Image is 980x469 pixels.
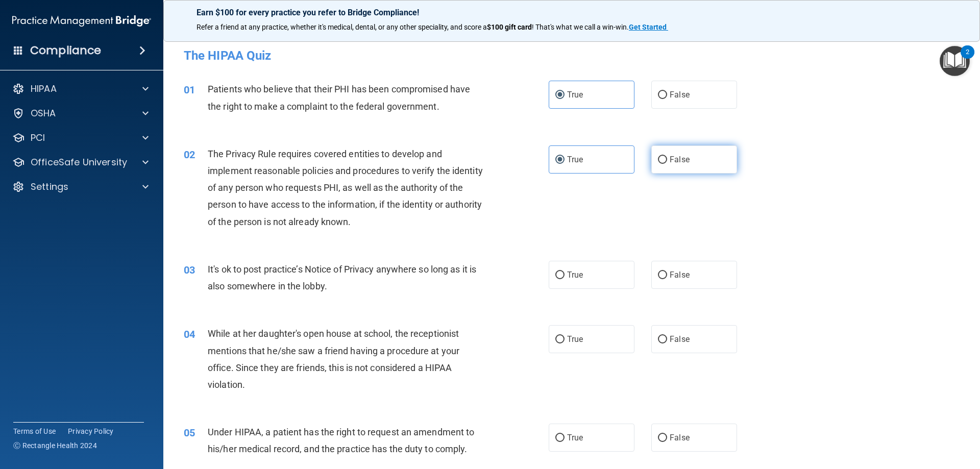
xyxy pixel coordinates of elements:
[12,83,149,95] a: HIPAA
[13,440,97,451] span: Ⓒ Rectangle Health 2024
[555,91,565,99] input: True
[567,155,583,164] span: True
[658,336,667,343] input: False
[555,271,565,279] input: True
[658,271,667,279] input: False
[12,11,151,31] img: PMB logo
[670,90,690,100] span: False
[555,156,565,164] input: True
[31,132,45,144] p: PCI
[12,132,149,144] a: PCI
[13,426,56,436] a: Terms of Use
[30,43,101,58] h4: Compliance
[184,149,195,161] span: 02
[31,83,57,95] p: HIPAA
[670,334,690,344] span: False
[184,84,195,96] span: 01
[184,328,195,340] span: 04
[567,90,583,100] span: True
[197,23,487,31] span: Refer a friend at any practice, whether it's medical, dental, or any other speciality, and score a
[555,434,565,442] input: True
[658,91,667,99] input: False
[197,8,947,17] p: Earn $100 for every practice you refer to Bridge Compliance!
[31,156,127,168] p: OfficeSafe University
[31,181,68,193] p: Settings
[555,336,565,343] input: True
[629,23,668,31] a: Get Started
[532,23,629,31] span: ! That's what we call a win-win.
[208,427,474,454] span: Under HIPAA, a patient has the right to request an amendment to his/her medical record, and the p...
[12,107,149,119] a: OSHA
[940,46,970,76] button: Open Resource Center, 2 new notifications
[658,156,667,164] input: False
[12,181,149,193] a: Settings
[12,156,149,168] a: OfficeSafe University
[31,107,56,119] p: OSHA
[208,149,483,227] span: The Privacy Rule requires covered entities to develop and implement reasonable policies and proce...
[68,426,114,436] a: Privacy Policy
[184,427,195,439] span: 05
[567,334,583,344] span: True
[670,433,690,442] span: False
[966,52,969,65] div: 2
[567,433,583,442] span: True
[670,270,690,280] span: False
[184,49,960,62] h4: The HIPAA Quiz
[208,264,476,291] span: It's ok to post practice’s Notice of Privacy anywhere so long as it is also somewhere in the lobby.
[487,23,532,31] strong: $100 gift card
[629,23,667,31] strong: Get Started
[670,155,690,164] span: False
[658,434,667,442] input: False
[208,84,470,111] span: Patients who believe that their PHI has been compromised have the right to make a complaint to th...
[184,264,195,276] span: 03
[567,270,583,280] span: True
[208,328,459,390] span: While at her daughter's open house at school, the receptionist mentions that he/she saw a friend ...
